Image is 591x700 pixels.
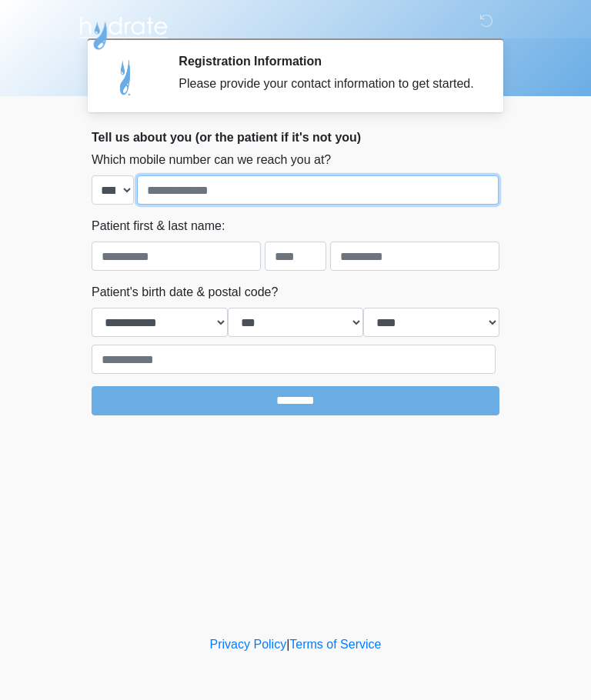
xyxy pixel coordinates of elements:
[92,217,225,235] label: Patient first & last name:
[103,54,149,100] img: Agent Avatar
[286,638,289,651] a: |
[92,151,331,169] label: Which mobile number can we reach you at?
[289,638,381,651] a: Terms of Service
[92,130,499,145] h2: Tell us about you (or the patient if it's not you)
[210,638,287,651] a: Privacy Policy
[76,12,170,51] img: Hydrate IV Bar - Arcadia Logo
[92,283,278,302] label: Patient's birth date & postal code?
[179,75,476,93] div: Please provide your contact information to get started.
